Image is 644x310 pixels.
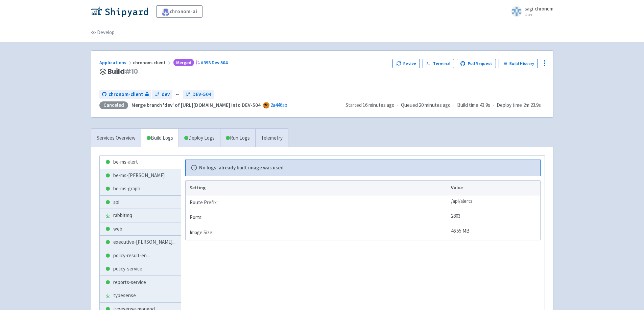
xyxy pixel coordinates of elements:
[449,225,540,240] td: 46.55 MB
[419,102,451,108] time: 20 minutes ago
[497,101,522,109] span: Deploy time
[173,59,194,67] span: Merged
[91,23,115,42] a: Develop
[100,222,181,236] a: web
[100,169,181,182] a: be-ms-[PERSON_NAME]
[100,249,181,262] a: policy-result-en...
[113,238,175,246] span: executive-[PERSON_NAME] ...
[162,91,170,98] span: dev
[186,225,449,240] td: Image Size:
[186,210,449,225] td: Ports:
[255,129,288,147] a: Telemetry
[99,90,151,99] a: chronom-client
[99,59,133,66] a: Applications
[172,59,229,66] a: Merged#393 Dev 504
[108,68,138,75] span: Build
[91,129,141,147] a: Services Overview
[449,195,540,210] td: /api/alerts
[178,129,220,147] a: Deploy Logs
[449,210,540,225] td: 2803
[152,90,172,99] a: dev
[133,59,172,66] span: chronom-client
[132,102,261,108] strong: Merge branch 'dev' of [URL][DOMAIN_NAME] into DEV-504
[100,182,181,195] a: be-ms-graph
[457,59,496,68] a: Pull Request
[100,289,181,302] a: typesense
[100,156,181,169] a: be-ms-alert
[480,101,490,109] span: 43.9s
[392,59,420,68] button: Revive
[100,196,181,209] a: api
[457,101,478,109] span: Build time
[525,13,553,17] small: User
[423,59,454,68] a: Terminal
[192,91,211,98] span: DEV-504
[100,276,181,289] a: reports-service
[499,59,538,68] a: Build History
[186,195,449,210] td: Route Prefix:
[99,101,128,109] div: Canceled
[507,6,553,17] a: sagi-chronom User
[199,164,284,172] b: No logs: already built image was used
[363,102,395,108] time: 16 minutes ago
[523,101,541,109] span: 2m 23.9s
[183,90,214,99] a: DEV-504
[401,102,451,108] span: Queued
[113,252,150,260] span: policy-result-en ...
[100,209,181,222] a: rabbitmq
[100,236,181,249] a: executive-[PERSON_NAME]...
[449,181,540,195] th: Value
[125,67,138,76] span: # 10
[141,129,178,147] a: Build Logs
[186,181,449,195] th: Setting
[345,101,545,109] div: · · ·
[100,262,181,276] a: policy-service
[91,6,148,17] img: Shipyard logo
[156,5,203,18] a: chronom-ai
[109,91,143,98] span: chronom-client
[525,5,553,12] span: sagi-chronom
[175,91,180,98] span: ←
[220,129,255,147] a: Run Logs
[270,102,287,108] a: 2a446ab
[345,102,395,108] span: Started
